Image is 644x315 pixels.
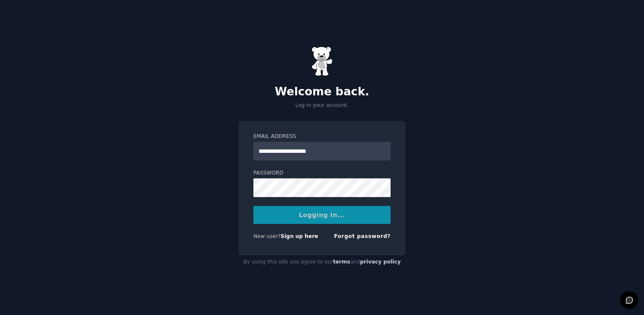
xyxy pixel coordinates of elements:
[239,102,405,109] p: Log in your account.
[239,85,405,99] h2: Welcome back.
[311,46,333,76] img: Gummy Bear
[333,259,350,265] a: terms
[281,233,318,239] a: Sign up here
[334,233,391,239] a: Forgot password?
[360,259,401,265] a: privacy policy
[253,133,391,140] label: Email Address
[239,255,405,269] div: By using this site you agree to our and
[253,233,281,239] span: New user?
[253,169,391,177] label: Password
